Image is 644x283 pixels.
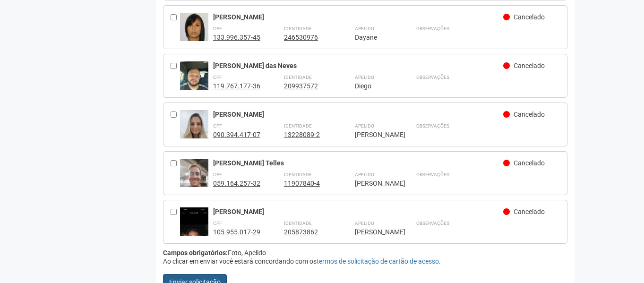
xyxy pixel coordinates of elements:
img: user.jpg [180,110,208,148]
img: user.jpg [180,159,208,197]
tcxspan: Call 105.955.017-29 via 3CX [213,228,260,236]
div: Diego [355,82,393,90]
strong: Campos obrigatórios: [163,249,228,257]
strong: Identidade [284,26,312,31]
strong: Apelido [355,75,374,80]
strong: Apelido [355,172,374,177]
strong: Identidade [284,221,312,226]
tcxspan: Call 133.996.357-45 via 3CX [213,34,260,41]
strong: Identidade [284,123,312,129]
strong: CPF [213,26,222,31]
div: Foto, Apelido [163,249,568,257]
span: Cancelado [514,13,545,21]
img: user.jpg [180,207,208,269]
strong: CPF [213,75,222,80]
div: [PERSON_NAME] [213,207,504,216]
img: user.jpg [180,13,208,51]
span: Cancelado [514,111,545,118]
div: Dayane [355,33,393,42]
strong: CPF [213,123,222,129]
div: [PERSON_NAME] das Neves [213,61,504,70]
div: [PERSON_NAME] [213,110,504,119]
strong: Identidade [284,172,312,177]
tcxspan: Call 119.767.177-36 via 3CX [213,82,260,90]
strong: Apelido [355,26,374,31]
strong: Observações [416,172,449,177]
tcxspan: Call 246530976 via 3CX [284,34,318,41]
strong: Apelido [355,221,374,226]
div: [PERSON_NAME] [355,130,393,139]
tcxspan: Call 11907840-4 via 3CX [284,180,320,187]
tcxspan: Call 13228089-2 via 3CX [284,131,320,138]
strong: Apelido [355,123,374,129]
strong: Observações [416,123,449,129]
tcxspan: Call 059.164.257-32 via 3CX [213,180,260,187]
div: [PERSON_NAME] [355,179,393,188]
tcxspan: Call 209937572 via 3CX [284,82,318,90]
div: Ao clicar em enviar você estará concordando com os . [163,257,568,266]
span: Cancelado [514,159,545,167]
strong: Observações [416,75,449,80]
span: Cancelado [514,62,545,69]
div: [PERSON_NAME] [213,13,504,21]
strong: CPF [213,172,222,177]
a: termos de solicitação de cartão de acesso [317,257,439,265]
span: Cancelado [514,208,545,215]
strong: Identidade [284,75,312,80]
tcxspan: Call 090.394.417-07 via 3CX [213,131,260,138]
strong: Observações [416,26,449,31]
div: [PERSON_NAME] [355,228,393,236]
strong: CPF [213,221,222,226]
img: user.jpg [180,61,208,112]
div: [PERSON_NAME] Telles [213,159,504,167]
tcxspan: Call 205873862 via 3CX [284,228,318,236]
strong: Observações [416,221,449,226]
